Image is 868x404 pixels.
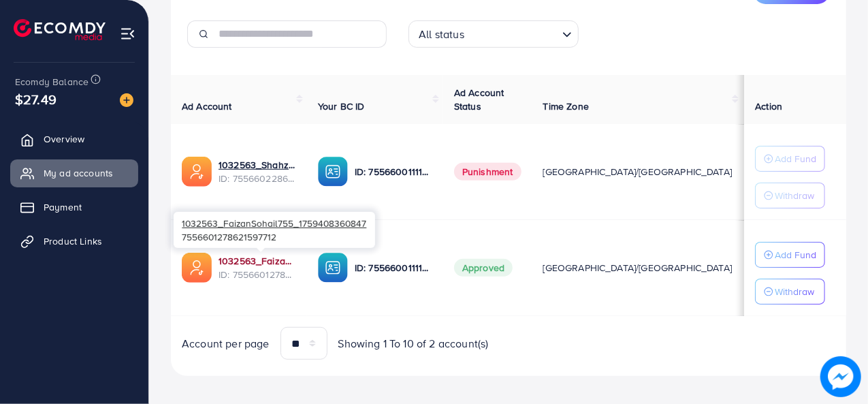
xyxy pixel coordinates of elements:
[10,193,138,221] a: Payment
[775,247,816,263] p: Add Fund
[15,89,57,109] span: $27.49
[755,146,825,172] button: Add Fund
[14,19,106,40] img: logo
[182,336,270,352] span: Account per page
[355,260,432,276] p: ID: 7556600111149727761
[44,234,102,248] span: Product Links
[543,99,589,113] span: Time Zone
[775,151,816,167] p: Add Fund
[775,283,814,300] p: Withdraw
[408,20,579,48] div: Search for option
[219,268,296,281] span: ID: 7556601278621597712
[416,25,467,44] span: All status
[755,279,825,305] button: Withdraw
[755,183,825,208] button: Withdraw
[182,99,232,113] span: Ad Account
[120,93,133,107] img: image
[182,157,212,187] img: ic-ads-acc.e4c84228.svg
[543,261,733,275] span: [GEOGRAPHIC_DATA]/[GEOGRAPHIC_DATA]
[820,356,861,397] img: image
[219,158,296,172] a: 1032563_Shahzaib765_1759408609842
[338,336,489,352] span: Showing 1 To 10 of 2 account(s)
[182,253,212,283] img: ic-ads-acc.e4c84228.svg
[543,165,733,178] span: [GEOGRAPHIC_DATA]/[GEOGRAPHIC_DATA]
[219,172,296,185] span: ID: 7556602286076903425
[454,259,513,277] span: Approved
[775,187,814,204] p: Withdraw
[468,22,557,44] input: Search for option
[10,125,138,153] a: Overview
[755,99,782,113] span: Action
[44,200,82,214] span: Payment
[318,253,348,283] img: ic-ba-acc.ded83a64.svg
[454,163,521,181] span: Punishment
[120,26,135,42] img: menu
[219,254,296,268] a: 1032563_FaizanSohail755_1759408360847
[10,228,138,255] a: Product Links
[44,132,84,146] span: Overview
[10,159,138,187] a: My ad accounts
[355,164,432,180] p: ID: 7556600111149727761
[174,212,375,248] div: 7556601278621597712
[318,99,365,113] span: Your BC ID
[182,217,366,230] span: 1032563_FaizanSohail755_1759408360847
[44,166,113,180] span: My ad accounts
[318,157,348,187] img: ic-ba-acc.ded83a64.svg
[454,86,504,113] span: Ad Account Status
[219,158,296,186] div: <span class='underline'>1032563_Shahzaib765_1759408609842</span></br>7556602286076903425
[755,242,825,268] button: Add Fund
[15,75,89,89] span: Ecomdy Balance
